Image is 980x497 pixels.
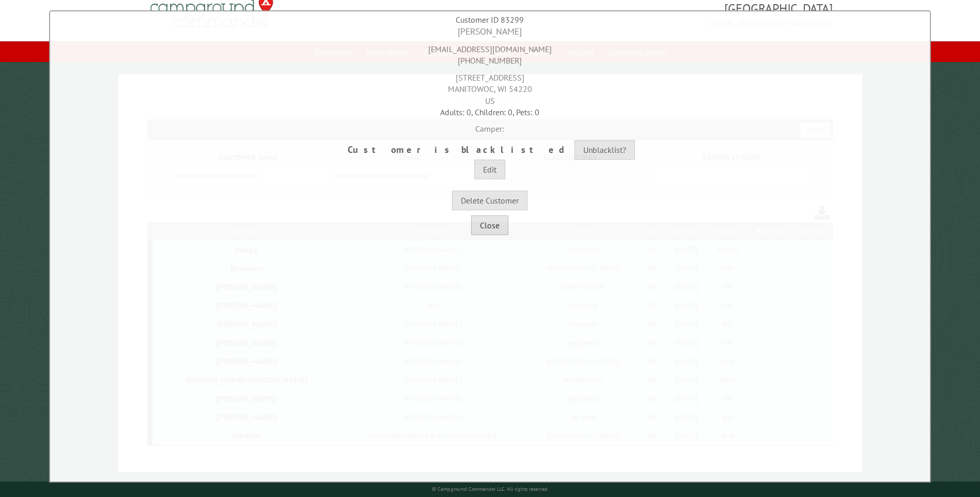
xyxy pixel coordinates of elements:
[53,14,927,25] div: Customer ID 83299
[53,38,927,67] div: [EMAIL_ADDRESS][DOMAIN_NAME] [PHONE_NUMBER]
[471,215,508,235] button: Close
[53,106,927,118] div: Adults: 0, Children: 0, Pets: 0
[345,141,572,159] span: Customer is blacklisted
[53,118,927,134] div: Camper:
[474,160,505,179] button: Edit
[432,486,549,492] small: © Campground Commander LLC. All rights reserved.
[574,140,635,160] button: Unblacklist?
[53,25,927,38] div: [PERSON_NAME]
[452,191,527,210] button: Delete Customer
[53,67,927,106] div: [STREET_ADDRESS] MANITOWOC, WI 54220 US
